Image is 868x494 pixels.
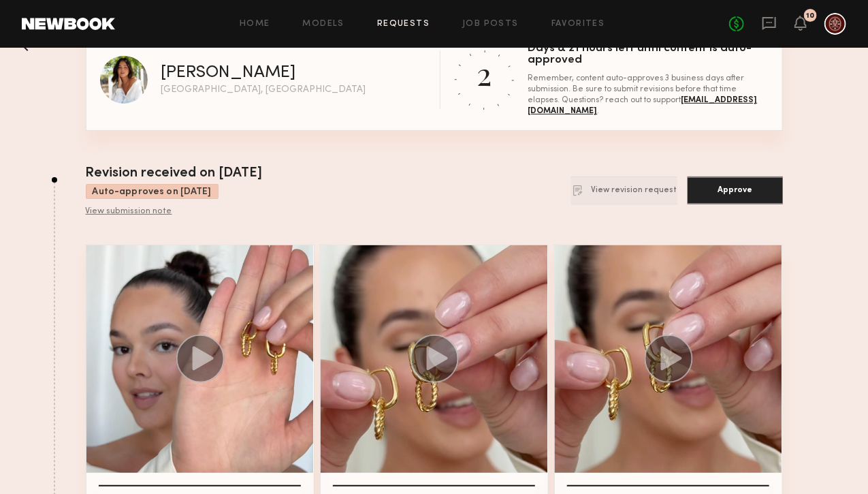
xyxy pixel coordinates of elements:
[462,20,519,29] a: Job Posts
[377,20,430,29] a: Requests
[551,20,605,29] a: Favorites
[807,12,815,20] div: 10
[86,206,263,217] div: View submission note
[528,43,769,66] div: Days & 21 hours left until content is auto-approved
[528,73,769,117] div: Remember, content auto-approves 3 business days after submission. Be sure to submit revisions bef...
[240,20,270,29] a: Home
[477,52,492,94] div: 2
[571,176,677,204] button: View revision request
[100,56,148,104] img: AnnaNoel O profile picture.
[688,176,783,204] button: Approve
[86,245,314,473] img: Asset
[303,20,344,29] a: Models
[86,184,219,199] div: Auto-approves on [DATE]
[321,245,548,473] img: Asset
[161,65,296,82] div: [PERSON_NAME]
[86,164,263,184] div: Revision received on [DATE]
[161,85,366,95] div: [GEOGRAPHIC_DATA], [GEOGRAPHIC_DATA]
[555,245,782,473] img: Asset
